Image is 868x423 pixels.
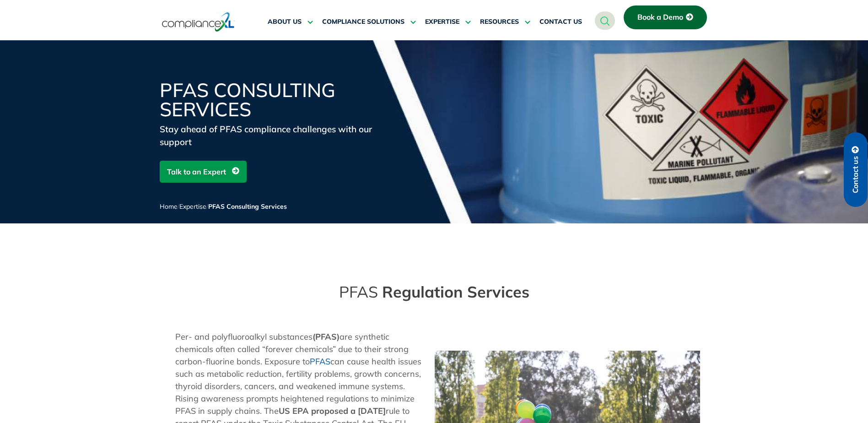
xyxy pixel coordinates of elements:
span: EXPERTISE [425,18,459,26]
a: Home [160,202,178,211]
span: Regulation Services [382,282,529,302]
span: RESOURCES [480,18,519,26]
span: PFAS [339,282,378,302]
span: Contact us [852,156,860,193]
a: COMPLIANCE SOLUTIONS [322,11,416,33]
a: Talk to an Expert [160,161,247,183]
b: (PFAS) [313,331,340,342]
a: Book a Demo [624,5,707,29]
b: US EPA proposed a [DATE] [279,406,386,416]
h1: PFAS Consulting Services [160,81,379,119]
a: EXPERTISE [425,11,471,33]
span: CONTACT US [539,18,582,26]
span: / / [160,202,287,211]
img: logo-one.svg [162,11,235,33]
a: CONTACT US [539,11,582,33]
a: navsearch-button [595,11,615,30]
span: Book a Demo [637,13,683,22]
a: PFAS [310,356,330,367]
span: COMPLIANCE SOLUTIONS [322,18,404,26]
a: Contact us [844,132,868,207]
div: Stay ahead of PFAS compliance challenges with our support [160,123,379,148]
span: Talk to an Expert [167,163,226,180]
span: PFAS Consulting Services [208,202,287,211]
span: ABOUT US [268,18,302,26]
a: RESOURCES [480,11,530,33]
a: ABOUT US [268,11,313,33]
a: Expertise [179,202,206,211]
